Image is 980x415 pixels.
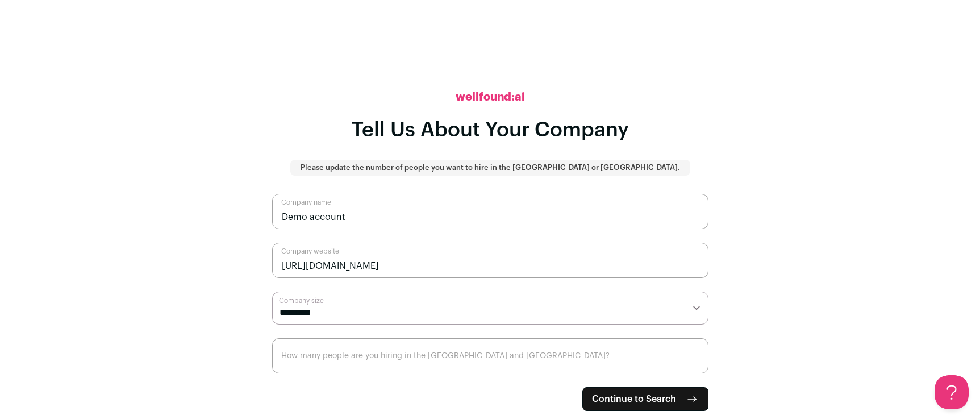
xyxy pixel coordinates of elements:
[272,243,708,278] input: Company website
[272,338,708,374] input: How many people are you hiring in the US and Canada?
[582,387,708,411] button: Continue to Search
[592,392,676,406] span: Continue to Search
[935,375,969,409] iframe: Help Scout Beacon - Open
[456,89,525,105] h2: wellfound:ai
[301,163,680,172] p: Please update the number of people you want to hire in the [GEOGRAPHIC_DATA] or [GEOGRAPHIC_DATA].
[272,194,708,229] input: Company name
[352,119,629,142] h1: Tell Us About Your Company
